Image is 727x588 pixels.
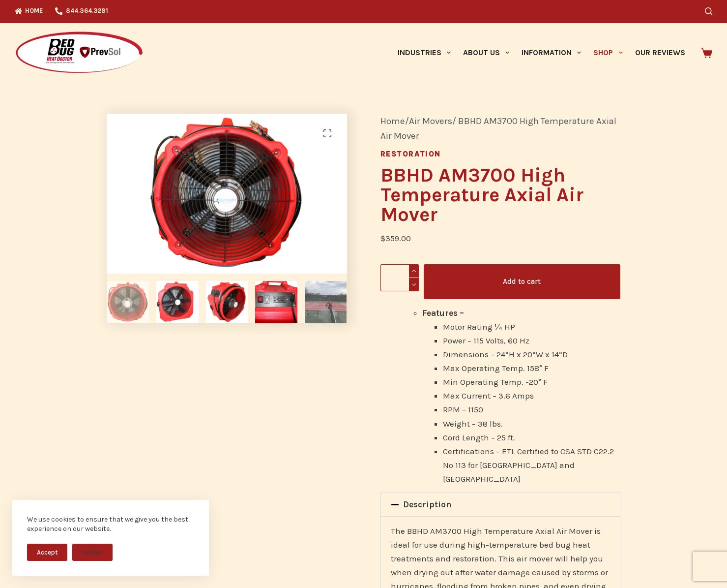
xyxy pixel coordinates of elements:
[27,515,194,534] div: We use cookies to ensure that we give you the best experience on our website.
[255,281,297,323] img: BBHD Industrial Axial Air Mover control panel, for use in high heat environments and for restorat...
[443,391,534,401] span: Max Current – 3.6 Amps
[443,363,525,373] span: Max Operating Temp.
[8,4,37,33] button: Open LiveChat chat widget
[380,151,620,158] h5: Restoration
[443,336,529,345] span: Power – 115 Volts, 60 Hz
[587,23,629,82] a: Shop
[457,23,515,82] a: About Us
[443,349,568,359] span: Dimensions – 24”H x 20”W x 14”D
[705,7,712,15] button: Search
[391,23,457,82] a: Industries
[380,116,405,126] a: Home
[403,499,451,509] a: Description
[318,124,337,143] a: View full-screen image gallery
[443,322,515,332] span: Motor Rating ¼ HP
[380,165,620,224] h1: BBHD AM3700 High Temperature Axial Air Mover
[15,31,144,75] img: Prevsol/Bed Bug Heat Doctor
[443,433,515,442] span: Cord Length – 25 ft.
[206,281,248,323] img: BBHD Axial Fan Front, compare to SISU Axial Fan
[391,23,691,82] nav: Primary
[381,493,620,516] div: Description
[443,446,614,484] span: Certifications – ETL Certified to CSA STD C22.2 No 113 for [GEOGRAPHIC_DATA] and [GEOGRAPHIC_DATA]
[443,377,548,387] span: Min Operating Temp. -20° F
[72,544,113,561] button: Decline
[305,281,347,323] img: Axial Fan drying tennis court before match
[156,281,199,323] img: BBHD Axial Fan back view, for use during bed bug treatments and restoration
[409,116,452,126] a: Air Movers
[27,544,67,561] button: Accept
[516,23,587,82] a: Information
[424,264,620,299] button: Add to cart
[380,233,411,243] bdi: 359.00
[107,281,149,323] img: AM3700 Axial Fan front view, for use in high heat environs, easily portable
[380,233,385,243] span: $
[443,419,503,429] span: Weight – 38 lbs.
[443,404,483,414] span: RPM – 1150
[629,23,691,82] a: Our Reviews
[527,363,549,373] span: 158° F
[422,308,464,318] b: Features –
[380,114,620,144] nav: Breadcrumb
[380,264,419,291] input: Product quantity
